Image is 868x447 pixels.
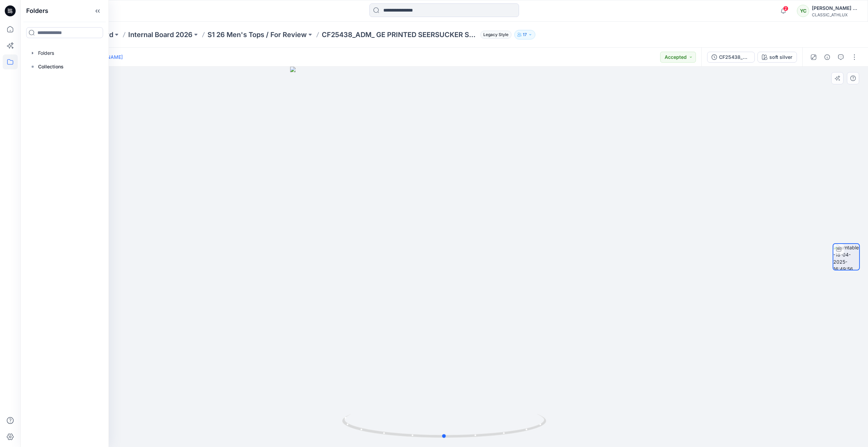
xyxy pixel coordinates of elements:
img: turntable-18-04-2025-16:49:56 [833,244,859,270]
a: Internal Board 2026 [128,30,193,39]
a: S1 26 Men's Tops / For Review [207,30,307,39]
div: CF25438_ADM_ GE PRINTED SEERSUCKER SHIRT [719,53,750,61]
div: [PERSON_NAME] Cfai [812,4,859,12]
p: 17 [523,31,527,38]
div: CLASSIC_ATHLUX [812,12,859,17]
button: 17 [514,30,535,39]
button: Details [822,52,833,63]
p: CF25438_ADM_ GE PRINTED SEERSUCKER SHIRT [322,30,478,39]
button: soft silver [757,52,797,63]
button: Legacy Style [478,30,512,39]
span: 2 [783,6,788,11]
div: soft silver [769,53,792,61]
button: CF25438_ADM_ GE PRINTED SEERSUCKER SHIRT [707,52,755,63]
div: YC [797,5,809,17]
p: Collections [38,63,64,71]
span: Legacy Style [480,31,512,39]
